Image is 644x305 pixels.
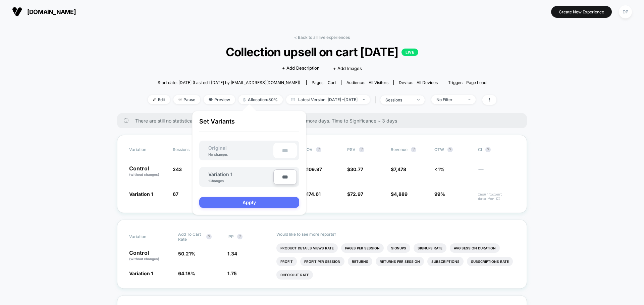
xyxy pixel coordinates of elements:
span: [DOMAIN_NAME] [27,8,76,15]
div: DP [619,5,632,18]
span: Add To Cart Rate [178,232,203,242]
span: $ [391,191,408,197]
p: LIVE [401,49,418,56]
div: No Filter [436,97,463,102]
div: sessions [385,97,412,102]
span: Variation [129,232,166,242]
span: 7,478 [394,166,406,172]
img: end [417,99,420,100]
span: Pause [173,95,200,104]
img: Visually logo [12,7,22,17]
span: (without changes) [129,257,159,261]
span: $ [347,166,363,172]
span: <1% [434,166,444,172]
button: ? [316,147,321,152]
p: Would like to see more reports? [276,232,515,237]
span: 243 [173,166,182,172]
span: Start date: [DATE] (Last edit [DATE] by [EMAIL_ADDRESS][DOMAIN_NAME]) [158,80,300,85]
span: IPP [227,234,234,239]
span: 30.77 [350,166,363,172]
span: Latest Version: [DATE] - [DATE] [286,95,370,104]
li: Signups Rate [414,243,446,253]
span: There are still no statistically significant results. We recommend waiting a few more days . Time... [135,118,514,124]
span: (without changes) [129,172,159,176]
li: Subscriptions Rate [467,257,513,266]
div: Trigger: [448,80,486,85]
span: Variation 1 [208,171,232,177]
span: Device: [393,80,443,85]
button: ? [359,147,364,152]
span: 4,889 [394,191,408,197]
img: end [178,98,182,101]
span: 1.34 [227,251,237,256]
span: All Visitors [369,80,388,85]
li: Subscriptions [427,257,464,266]
div: Audience: [346,80,388,85]
span: Insufficient data for CI [478,192,515,201]
img: rebalance [244,98,246,101]
span: 99% [434,191,445,197]
p: Set Variants [199,118,299,132]
li: Returns Per Session [376,257,424,266]
span: Variation 1 [129,271,153,276]
img: edit [153,98,156,101]
li: Profit [276,257,297,266]
span: 50.21 % [178,251,196,256]
span: 64.18 % [178,271,195,276]
div: 1 Changes [208,179,228,183]
li: Checkout Rate [276,270,313,280]
button: ? [237,234,243,239]
span: $ [391,166,406,172]
div: No changes [202,152,234,156]
span: 72.97 [350,191,363,197]
span: 1.75 [227,271,237,276]
span: all devices [417,80,438,85]
span: + Add Description [282,65,320,72]
span: | [373,95,380,105]
li: Returns [348,257,372,266]
span: Variation [129,147,166,152]
button: Apply [199,197,299,208]
p: Control [129,250,171,261]
span: + Add Images [333,66,362,71]
li: Pages Per Session [341,243,384,253]
span: Revenue [391,147,408,152]
button: Create New Experience [551,6,612,18]
a: < Back to all live experiences [294,35,350,40]
img: calendar [291,98,295,101]
button: ? [485,147,491,152]
span: Edit [148,95,170,104]
li: Avg Session Duration [450,243,500,253]
span: Collection upsell on cart [DATE] [165,45,479,59]
span: $ [347,191,363,197]
img: end [363,99,365,100]
button: [DOMAIN_NAME] [10,6,78,17]
span: cart [328,80,336,85]
li: Signups [387,243,410,253]
span: CI [478,147,515,152]
span: OTW [434,147,471,152]
span: Sessions [173,147,190,152]
span: Original [202,145,233,151]
span: Preview [204,95,235,104]
div: Pages: [312,80,336,85]
span: PSV [347,147,356,152]
span: 67 [173,191,178,197]
span: Page Load [466,80,486,85]
span: 109.97 [307,166,322,172]
button: ? [447,147,453,152]
img: end [468,99,471,100]
button: DP [617,5,634,19]
button: ? [411,147,416,152]
p: Control [129,166,166,177]
li: Product Details Views Rate [276,243,338,253]
li: Profit Per Session [300,257,344,266]
span: Variation 1 [129,191,153,197]
span: Allocation: 30% [238,95,283,104]
span: --- [478,167,515,177]
button: ? [206,234,212,239]
span: 174.61 [307,191,321,197]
